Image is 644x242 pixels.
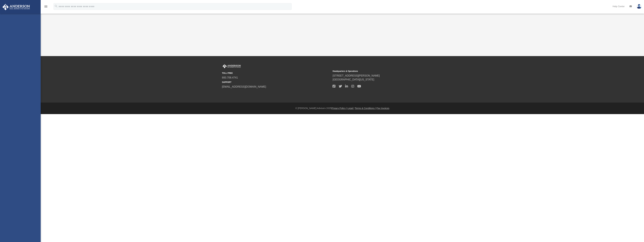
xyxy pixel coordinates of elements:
[1,4,31,10] img: Anderson Advisors Platinum Portal
[41,107,644,110] div: © [PERSON_NAME] Advisors 2025
[355,107,376,110] a: Terms & Conditions |
[222,76,238,79] a: 800.706.4741
[222,85,266,88] a: [EMAIL_ADDRESS][DOMAIN_NAME]
[376,107,389,110] a: Pay Invoices
[44,6,48,8] a: menu
[637,4,642,9] img: User Pic
[222,81,330,84] small: SUPPORT
[222,64,241,68] img: Anderson Advisors Platinum Portal
[333,74,380,77] a: [STREET_ADDRESS][PERSON_NAME]
[333,78,374,81] a: [GEOGRAPHIC_DATA][US_STATE]
[333,70,441,73] small: Headquarters & Operations
[347,107,354,110] a: Legal |
[331,107,347,110] a: Privacy Policy |
[222,72,330,75] small: TOLL FREE
[54,4,58,8] i: search
[44,5,48,8] i: menu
